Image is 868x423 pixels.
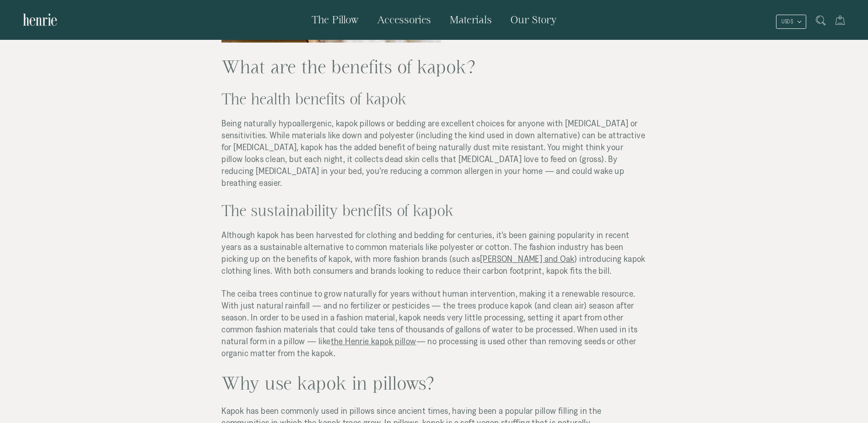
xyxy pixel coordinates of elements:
button: USD $ [776,15,806,29]
span: The ceiba trees continue to grow naturally for years without human intervention, making it a rene... [221,288,637,358]
h2: Why use kapok in pillows? [221,370,646,396]
span: Being naturally hypoallergenic, kapok pillows or bedding are excellent choices for anyone with [M... [221,118,645,188]
span: Materials [449,14,492,25]
a: [PERSON_NAME] and Oak [480,254,574,264]
span: The sustainability benefits of kapok [221,202,454,219]
span: The Pillow [312,14,359,25]
img: Henrie [23,9,57,30]
span: Our Story [510,14,557,25]
span: What are the benefits of kapok? [221,57,476,76]
a: the Henrie kapok pillow [331,336,416,346]
span: Although kapok has been harvested for clothing and bedding for centuries, it’s been gaining popul... [221,230,629,264]
span: The health benefits of kapok [221,91,407,107]
span: Accessories [377,14,431,25]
